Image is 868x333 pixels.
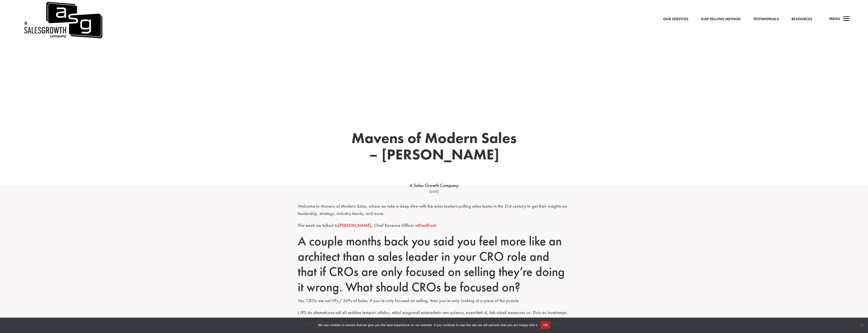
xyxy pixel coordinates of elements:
[298,222,570,234] p: This week we talked to , Chief Revenue Officer at .
[338,222,371,228] a: [PERSON_NAME]
[804,16,815,21] span: Menu
[859,323,864,328] span: No
[638,16,663,22] a: Our Services
[318,323,538,328] span: We use cookies to ensure that we give you the best experience on our website. If you continue to ...
[816,14,826,24] span: a
[351,130,517,165] h1: Mavens of Modern Sales – [PERSON_NAME]
[356,189,512,195] div: [DATE]
[766,16,787,22] a: Resources
[356,182,512,189] div: A Sales Growth Company
[728,16,753,22] a: Testimonials
[419,222,436,228] a: Dealfront
[541,321,550,329] button: Ok
[298,298,520,303] span: Yes, CROs are not VPs / SVPs of Sales. If you’re only focused on selling, then you’re only lookin...
[675,16,715,22] a: Gap Selling Method
[298,233,565,295] span: A couple months back you said you feel more like an architect than a sales leader in your CRO rol...
[298,203,570,222] p: Welcome to Mavens of Modern Sales, where we take a deep dive with the sales leaders pulling sales...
